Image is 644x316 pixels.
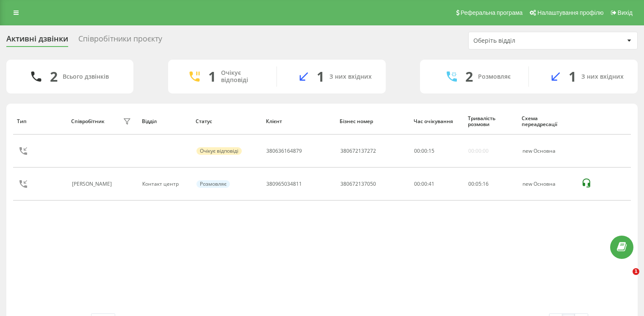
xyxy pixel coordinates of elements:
div: 00:00:41 [414,181,459,187]
div: 380636164879 [266,148,302,154]
div: 1 [208,69,216,85]
span: 00 [468,180,474,187]
div: Бізнес номер [340,118,406,124]
div: З них вхідних [329,73,372,80]
span: 00 [414,147,420,154]
div: Активні дзвінки [6,34,68,47]
span: 05 [475,180,481,187]
div: 380965034811 [266,181,302,187]
div: [PERSON_NAME] [72,181,114,187]
div: Співробітники проєкту [78,34,162,47]
div: Контакт центр [142,181,187,187]
div: З них вхідних [581,73,624,80]
div: new Основна [522,148,572,154]
div: Статус [196,118,258,124]
div: 2 [465,69,473,85]
div: Співробітник [71,118,105,124]
div: Розмовляє [196,180,230,188]
div: Оберіть відділ [473,37,575,44]
div: Клієнт [266,118,332,124]
div: 2 [50,69,58,85]
div: 380672137050 [340,181,376,187]
div: 1 [569,69,576,85]
div: 00:00:00 [468,148,489,154]
div: : : [414,148,434,154]
span: Реферальна програма [461,9,523,16]
div: Тип [17,118,63,124]
div: Очікує відповіді [221,69,264,84]
div: Очікує відповіді [196,147,242,155]
div: Розмовляє [478,73,511,80]
span: 16 [483,180,489,187]
div: : : [468,181,489,187]
div: Тривалість розмови [468,115,514,128]
iframe: Intercom live chat [615,268,636,289]
div: 380672137272 [340,148,376,154]
span: 00 [421,147,427,154]
span: 1 [633,268,639,275]
div: new Основна [522,181,572,187]
div: 1 [317,69,324,85]
span: Налаштування профілю [537,9,603,16]
span: 15 [428,147,434,154]
div: Відділ [142,118,188,124]
div: Всього дзвінків [63,73,109,80]
div: Схема переадресації [522,115,573,128]
span: Вихід [618,9,633,16]
div: Час очікування [414,118,460,124]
